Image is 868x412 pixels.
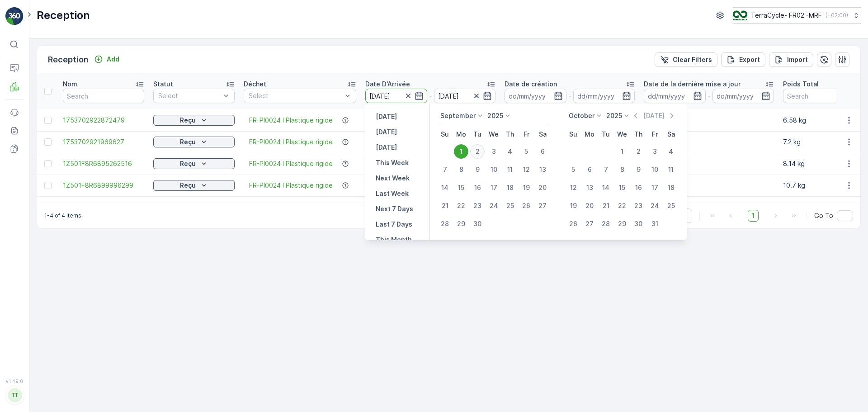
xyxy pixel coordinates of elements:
div: 26 [519,199,533,213]
input: Search [63,89,144,103]
p: [DATE] [643,111,665,120]
div: 20 [582,199,597,213]
div: 31 [647,217,662,231]
p: TerraCycle- FR02 -MRF [751,11,822,20]
input: dd/mm/yyyy [505,89,566,103]
p: ( +02:00 ) [826,12,848,19]
span: 1 [748,210,759,222]
a: FR-PI0024 I Plastique rigide [249,181,333,190]
p: Statut [153,80,173,89]
div: 6 [535,144,550,159]
div: 21 [438,199,452,213]
p: Import [787,55,808,64]
th: Thursday [630,126,646,142]
button: Next 7 Days [372,204,417,214]
button: TT [5,386,24,405]
div: 28 [599,217,613,231]
input: dd/mm/yyyy [712,89,774,103]
div: 27 [535,199,550,213]
div: Toggle Row Selected [44,160,52,167]
p: Date de la dernière mise a jour [644,80,741,89]
div: 5 [566,162,580,177]
td: [DATE] [361,109,500,131]
a: FR-PI0024 I Plastique rigide [249,137,333,147]
p: Nom [63,80,77,89]
div: 15 [454,180,468,195]
th: Monday [453,126,469,142]
input: dd/mm/yyyy [434,89,496,103]
p: Date de création [505,80,557,89]
div: 2 [470,144,485,159]
div: 29 [615,217,629,231]
th: Saturday [534,126,551,142]
div: 18 [664,180,678,195]
div: 6 [582,162,597,177]
div: 14 [599,180,613,195]
button: TerraCycle- FR02 -MRF(+02:00) [733,7,861,24]
div: 12 [566,180,580,195]
div: 11 [503,162,517,177]
input: Search [783,89,864,103]
p: October [569,111,594,120]
p: This Month [376,235,412,244]
p: Last Week [376,189,409,198]
p: Date D'Arrivée [365,80,410,89]
div: 25 [503,199,517,213]
div: 19 [566,199,580,213]
div: 7 [599,162,613,177]
input: dd/mm/yyyy [365,89,427,103]
div: Toggle Row Selected [44,182,52,189]
th: Wednesday [486,126,502,142]
div: 11 [664,162,678,177]
th: Monday [581,126,598,142]
div: 3 [647,144,662,159]
div: 22 [454,199,468,213]
p: 1-4 of 4 items [44,212,81,219]
p: - [568,90,571,101]
div: 13 [582,180,597,195]
div: 13 [535,162,550,177]
th: Friday [518,126,534,142]
div: 9 [470,162,485,177]
td: [DATE] 09:29 [639,153,778,175]
div: 24 [647,199,662,213]
th: Tuesday [469,126,486,142]
p: Select [249,91,342,100]
a: 1Z501F8R6899996299 [63,181,144,190]
div: 30 [631,217,646,231]
p: 7.2 kg [783,137,864,147]
button: Reçu [153,137,235,147]
td: [DATE] [361,175,500,196]
td: [DATE] [361,153,500,175]
div: 28 [438,217,452,231]
p: Add [107,55,119,64]
p: [DATE] [376,112,397,121]
p: This Week [376,158,409,167]
p: [DATE] [376,143,397,152]
div: 2 [631,144,646,159]
p: Select [158,91,221,100]
button: Reçu [153,180,235,191]
th: Wednesday [614,126,630,142]
input: dd/mm/yyyy [644,89,706,103]
td: [DATE] 09:29 [639,131,778,153]
div: 8 [454,162,468,177]
p: September [440,111,476,120]
div: 20 [535,180,550,195]
div: 27 [582,217,597,231]
button: Clear Filters [655,52,717,67]
p: Next Week [376,174,410,183]
p: Clear Filters [673,55,712,64]
button: Export [721,52,765,67]
div: 4 [503,144,517,159]
div: Toggle Row Selected [44,117,52,124]
p: 6.58 kg [783,116,864,125]
span: FR-PI0024 I Plastique rigide [249,116,333,125]
p: - [708,90,711,101]
td: [DATE] 09:29 [639,175,778,196]
div: 17 [647,180,662,195]
div: 14 [438,180,452,195]
a: 1753702922872479 [63,116,144,125]
button: Next Week [372,173,413,184]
